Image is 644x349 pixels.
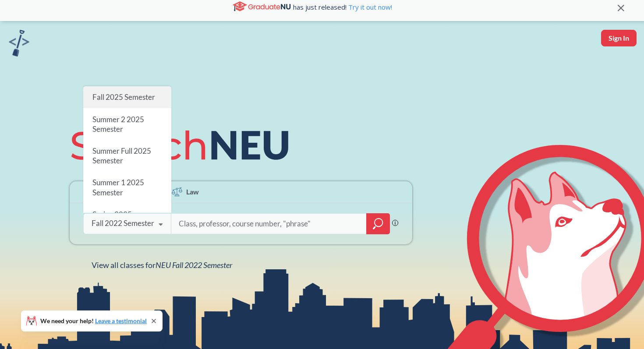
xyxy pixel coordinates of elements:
[92,210,132,229] span: Spring 2025 Semester
[178,215,360,233] input: Class, professor, course number, "phrase"
[9,30,29,59] a: sandbox logo
[156,260,232,270] span: NEU Fall 2022 Semester
[92,92,155,102] span: Fall 2025 Semester
[92,146,151,165] span: Summer Full 2025 Semester
[9,30,29,56] img: sandbox logo
[347,3,392,11] a: Try it out now!
[366,213,390,234] div: magnifying glass
[92,114,144,133] span: Summer 2 2025 Semester
[293,2,392,12] span: has just released!
[92,219,154,228] div: Fall 2022 Semester
[186,187,199,197] span: Law
[95,317,147,324] a: Leave a testimonial
[601,30,637,46] button: Sign In
[373,218,383,230] svg: magnifying glass
[92,178,144,197] span: Summer 1 2025 Semester
[40,318,147,324] span: We need your help!
[92,260,232,270] span: View all classes for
